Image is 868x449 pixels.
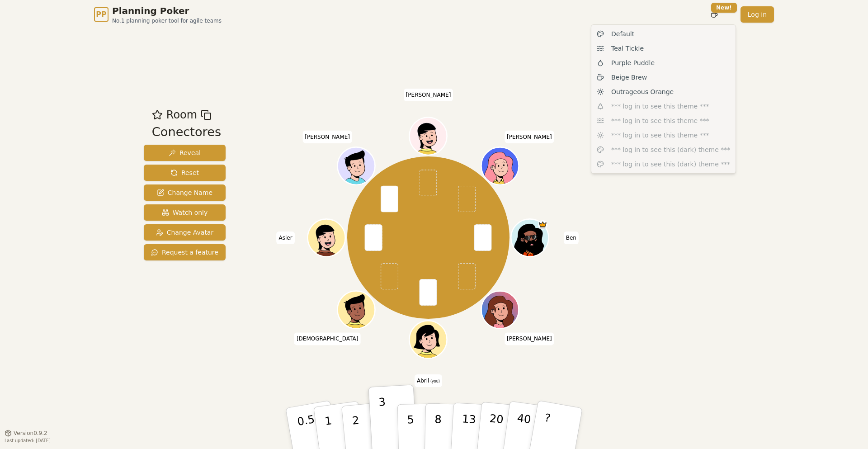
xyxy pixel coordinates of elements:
[611,29,634,38] span: Default
[611,44,644,53] span: Teal Tickle
[378,396,388,445] p: 3
[611,58,655,67] span: Purple Puddle
[611,73,647,82] span: Beige Brew
[611,87,674,96] span: Outrageous Orange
